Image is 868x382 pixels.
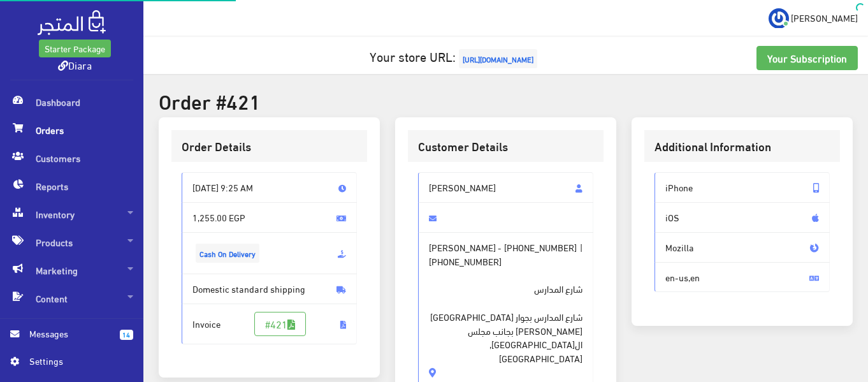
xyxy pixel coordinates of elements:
h3: Order Details [182,140,357,152]
span: [PHONE_NUMBER] [504,240,577,254]
span: iOS [655,202,830,233]
img: . [38,10,106,35]
span: en-us,en [655,262,830,293]
span: شارع المدارس شارع المدارس بجوار [GEOGRAPHIC_DATA][PERSON_NAME] بجانب مجلس ال[GEOGRAPHIC_DATA], [G... [429,268,582,365]
a: Your Subscription [756,46,858,70]
span: [PHONE_NUMBER] [429,254,502,268]
span: Products [10,228,133,256]
span: [DATE] 9:25 AM [182,172,357,203]
a: #421 [254,312,306,336]
span: [PERSON_NAME] [791,10,858,26]
span: Messages [29,327,110,341]
span: [PERSON_NAME] [418,172,593,203]
h2: Order #421 [159,89,853,112]
span: Mozilla [655,232,830,263]
h3: Additional Information [655,140,830,152]
a: Settings [10,354,133,374]
span: Marketing [10,256,133,284]
a: ... [PERSON_NAME] [769,8,858,28]
span: 14 [120,330,133,340]
a: Your store URL:[URL][DOMAIN_NAME] [370,44,540,68]
iframe: Drift Widget Chat Controller [804,295,853,343]
span: Reports [10,172,133,200]
a: Starter Package [39,40,111,57]
a: Diara [58,55,92,74]
span: iPhone [655,172,830,203]
span: [URL][DOMAIN_NAME] [459,49,537,68]
span: Content [10,284,133,312]
span: Dashboard [10,88,133,116]
img: ... [769,8,789,29]
h3: Customer Details [418,140,593,152]
span: Inventory [10,200,133,228]
span: Domestic standard shipping [182,274,357,304]
span: Invoice [182,304,357,344]
span: 1,255.00 EGP [182,202,357,233]
span: Orders [10,116,133,144]
span: Customers [10,144,133,172]
a: 14 Messages [10,327,133,354]
span: Cash On Delivery [196,244,259,263]
span: Settings [29,354,122,368]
